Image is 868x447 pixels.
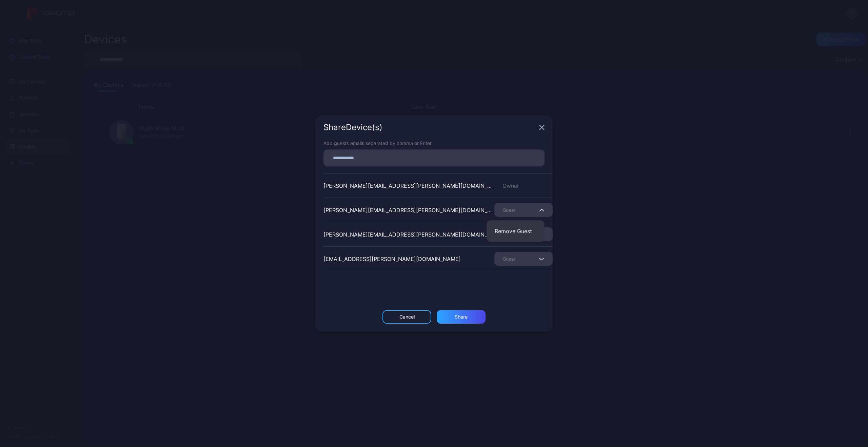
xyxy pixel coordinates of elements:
[323,140,545,147] div: Add guests emails separated by comma or Enter
[437,310,486,324] button: Share
[494,203,553,217] button: Guest
[323,255,461,263] div: [EMAIL_ADDRESS][PERSON_NAME][DOMAIN_NAME]
[455,314,468,320] div: Share
[494,182,553,190] div: Owner
[323,230,494,239] div: [PERSON_NAME][EMAIL_ADDRESS][PERSON_NAME][DOMAIN_NAME]
[399,314,415,320] div: Cancel
[323,206,494,214] div: [PERSON_NAME][EMAIL_ADDRESS][PERSON_NAME][DOMAIN_NAME]
[382,310,431,324] button: Cancel
[323,123,536,131] div: Share Device (s)
[323,182,494,190] div: [PERSON_NAME][EMAIL_ADDRESS][PERSON_NAME][DOMAIN_NAME]
[487,220,544,242] button: Remove Guest
[494,252,553,266] button: Guest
